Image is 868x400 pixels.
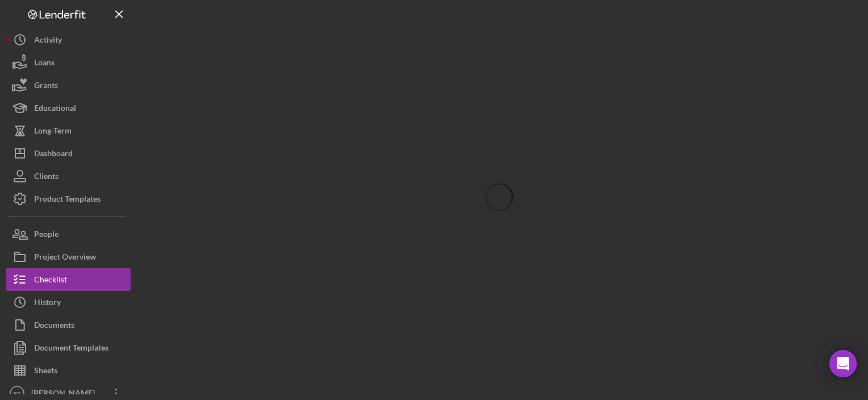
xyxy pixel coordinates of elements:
div: Sheets [34,359,57,385]
div: Clients [34,165,59,190]
div: Document Templates [34,336,108,362]
button: Long-Term [6,119,131,142]
button: Grants [6,74,131,97]
button: People [6,223,131,245]
button: History [6,291,131,314]
div: Grants [34,74,58,99]
button: Activity [6,28,131,51]
div: Activity [34,28,62,54]
div: Project Overview [34,245,96,271]
button: Educational [6,97,131,119]
div: People [34,223,59,248]
div: Checklist [34,268,67,294]
div: Documents [34,314,74,339]
button: Checklist [6,268,131,291]
button: Dashboard [6,142,131,165]
button: Document Templates [6,336,131,359]
div: Educational [34,97,76,122]
div: History [34,291,61,316]
button: Documents [6,314,131,336]
button: Project Overview [6,245,131,268]
div: Open Intercom Messenger [829,350,857,377]
button: Clients [6,165,131,188]
div: Product Templates [34,188,101,213]
div: Dashboard [34,142,73,168]
text: ET [14,390,20,397]
button: Sheets [6,359,131,382]
div: Long-Term [34,119,72,145]
button: Product Templates [6,188,131,210]
div: Loans [34,51,55,77]
button: Loans [6,51,131,74]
